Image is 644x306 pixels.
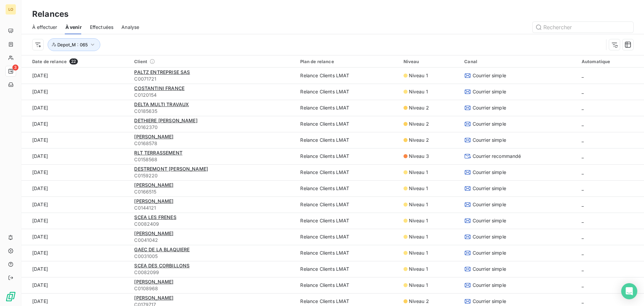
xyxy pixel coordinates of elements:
span: _ [582,153,584,159]
td: [DATE] [21,213,130,229]
td: Relance Clients LMAT [296,68,399,84]
span: PALTZ ENTREPRISE SAS [134,69,190,75]
span: Courrier simple [473,185,506,192]
span: Niveau 1 [409,217,428,224]
span: _ [582,218,584,223]
span: Niveau 1 [409,88,428,95]
span: Courrier recommandé [473,153,521,160]
span: À effectuer [32,24,57,31]
td: Relance Clients LMAT [296,196,399,213]
span: _ [582,105,584,111]
span: Niveau 1 [409,201,428,208]
span: Courrier simple [473,104,506,111]
span: Niveau 1 [409,72,428,79]
span: _ [582,266,584,272]
span: [PERSON_NAME] [134,134,173,139]
span: 3 [12,64,18,71]
span: Niveau 1 [409,250,428,256]
td: Relance Clients LMAT [296,180,399,196]
td: [DATE] [21,245,130,261]
span: [PERSON_NAME] [134,279,173,285]
span: Niveau 1 [409,169,428,176]
img: Logo LeanPay [5,291,16,302]
span: Niveau 1 [409,185,428,192]
span: _ [582,234,584,239]
div: Automatique [582,59,640,64]
span: C0041042 [134,237,292,244]
span: _ [582,202,584,207]
div: Plan de relance [300,59,395,64]
span: C0082409 [134,221,292,227]
div: Open Intercom Messenger [621,283,637,299]
span: Effectuées [90,24,114,31]
span: Courrier simple [473,88,506,95]
td: [DATE] [21,277,130,293]
td: Relance Clients LMAT [296,213,399,229]
td: [DATE] [21,100,130,116]
span: SCEA LES FRENES [134,214,176,220]
td: Relance Clients LMAT [296,132,399,148]
span: Courrier simple [473,233,506,240]
span: C0166515 [134,188,292,195]
td: [DATE] [21,84,130,100]
span: DELTA MULTI TRAVAUX [134,101,189,107]
td: Relance Clients LMAT [296,229,399,245]
td: Relance Clients LMAT [296,261,399,277]
span: _ [582,282,584,288]
td: [DATE] [21,148,130,164]
span: [PERSON_NAME] [134,295,173,301]
span: Courrier simple [473,282,506,289]
span: Niveau 1 [409,282,428,289]
span: C0162370 [134,124,292,131]
span: Niveau 2 [409,298,429,305]
span: C0082099 [134,269,292,276]
span: Niveau 2 [409,121,429,127]
span: C0158568 [134,156,292,163]
td: Relance Clients LMAT [296,84,399,100]
span: 22 [69,58,77,64]
span: C0031005 [134,253,292,260]
div: LO [5,4,16,15]
span: DETHIERE [PERSON_NAME] [134,118,197,123]
td: Relance Clients LMAT [296,245,399,261]
span: Courrier simple [473,217,506,224]
td: [DATE] [21,132,130,148]
span: Courrier simple [473,137,506,143]
span: _ [582,185,584,191]
td: Relance Clients LMAT [296,100,399,116]
span: _ [582,250,584,256]
span: Niveau 1 [409,266,428,272]
span: C0071721 [134,76,292,82]
td: [DATE] [21,68,130,84]
td: [DATE] [21,229,130,245]
span: C0168578 [134,140,292,147]
span: C0185635 [134,108,292,115]
span: Client [134,59,148,64]
span: Niveau 1 [409,233,428,240]
span: Niveau 2 [409,137,429,143]
span: [PERSON_NAME] [134,230,173,236]
td: [DATE] [21,164,130,180]
span: _ [582,137,584,143]
td: [DATE] [21,261,130,277]
span: RLT TERRASSEMENT [134,150,182,156]
span: Niveau 2 [409,104,429,111]
span: Courrier simple [473,169,506,176]
div: Date de relance [32,58,126,64]
td: [DATE] [21,180,130,196]
span: [PERSON_NAME] [134,182,173,188]
span: Niveau 3 [409,153,429,160]
div: Niveau [404,59,456,64]
h3: Relances [32,8,68,20]
td: Relance Clients LMAT [296,148,399,164]
td: Relance Clients LMAT [296,164,399,180]
span: Courrier simple [473,121,506,127]
span: _ [582,89,584,94]
span: Courrier simple [473,72,506,79]
span: Courrier simple [473,298,506,305]
span: [PERSON_NAME] [134,198,173,204]
span: C0144121 [134,205,292,211]
span: C0159220 [134,172,292,179]
span: À venir [65,24,82,31]
div: Canal [464,59,574,64]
